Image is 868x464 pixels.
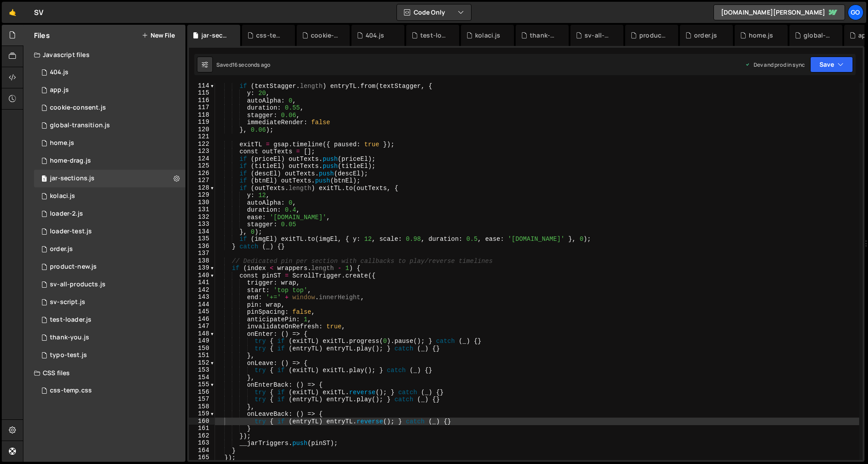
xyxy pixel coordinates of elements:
div: cookie-consent.js [311,31,339,40]
div: loader-test.js [50,228,92,236]
div: 132 [189,213,215,221]
div: sv-script.js [50,298,85,306]
div: 159 [189,410,215,418]
div: 136 [189,243,215,250]
a: [DOMAIN_NAME][PERSON_NAME] [713,4,845,20]
div: home.js [749,31,773,40]
div: 115 [189,89,215,97]
div: 125 [189,162,215,170]
div: 14248/41685.js [34,117,185,134]
div: 154 [189,374,215,381]
div: 14248/41299.js [34,240,185,258]
div: 14248/43355.js [34,346,185,364]
div: 14248/38152.js [34,81,185,99]
div: 164 [189,447,215,454]
div: 14248/38890.js [34,134,185,152]
div: Dev and prod in sync [745,61,805,68]
div: 144 [189,301,215,308]
div: 139 [189,264,215,272]
div: 14248/46532.js [34,64,185,81]
div: jar-sections.js [50,175,94,183]
div: typo-test.js [50,351,87,359]
div: 114 [189,82,215,90]
div: app.js [50,86,69,94]
div: 16 seconds ago [232,61,270,68]
div: 140 [189,272,215,279]
div: CSS files [23,364,185,382]
div: 126 [189,170,215,177]
div: 142 [189,286,215,294]
div: kolaci.js [50,192,75,200]
div: sv-all-products.js [50,281,106,289]
div: jar-sections.js [201,31,230,40]
button: New File [142,32,175,39]
div: 128 [189,184,215,192]
button: Code Only [397,4,471,20]
div: 135 [189,235,215,243]
div: 127 [189,177,215,184]
div: 129 [189,191,215,199]
div: cookie-consent.js [50,104,106,112]
div: 14248/45841.js [34,187,185,205]
div: loader-2.js [50,210,83,218]
div: test-loader.js [420,31,449,40]
div: 156 [189,388,215,396]
div: thank-you.js [530,31,558,40]
div: test-loader.js [50,316,91,324]
div: 151 [189,352,215,359]
div: 149 [189,337,215,345]
div: product-new.js [639,31,668,40]
div: 121 [189,133,215,141]
div: 134 [189,228,215,236]
div: 157 [189,396,215,403]
div: product-new.js [50,263,97,271]
div: 145 [189,308,215,316]
div: kolaci.js [475,31,500,40]
h2: Files [34,30,50,40]
div: 131 [189,206,215,213]
div: 117 [189,104,215,111]
div: sv-all-products.js [585,31,613,40]
div: 14248/46529.js [34,311,185,329]
div: thank-you.js [50,334,89,342]
div: global-transition.js [804,31,832,40]
div: 148 [189,330,215,338]
div: 119 [189,118,215,126]
div: 123 [189,148,215,155]
div: 14248/48272.js [34,170,185,187]
div: 14248/36561.js [34,293,185,311]
div: 14248/42454.js [34,223,185,240]
div: 122 [189,141,215,148]
div: 162 [189,432,215,440]
div: 152 [189,359,215,367]
div: home.js [50,139,74,147]
span: 1 [42,176,47,183]
div: 14248/46958.js [34,99,185,117]
a: go [848,4,864,20]
div: 165 [189,454,215,461]
div: 146 [189,316,215,323]
div: order.js [694,31,717,40]
a: 🤙 [2,2,23,23]
div: 404.js [366,31,384,40]
div: 120 [189,126,215,133]
div: 14248/42099.js [34,329,185,346]
div: 155 [189,381,215,388]
div: 147 [189,323,215,330]
div: 14248/40457.js [34,152,185,170]
div: 124 [189,155,215,163]
div: Javascript files [23,46,185,64]
div: 14248/36682.js [34,276,185,293]
div: 14248/42526.js [34,205,185,223]
div: 163 [189,439,215,447]
div: 116 [189,97,215,104]
button: Save [810,57,853,72]
div: global-transition.js [50,122,110,129]
div: 160 [189,418,215,425]
div: 133 [189,221,215,228]
div: css-temp.css [50,387,92,395]
div: SV [34,7,43,18]
div: 158 [189,403,215,411]
div: 404.js [50,68,68,76]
